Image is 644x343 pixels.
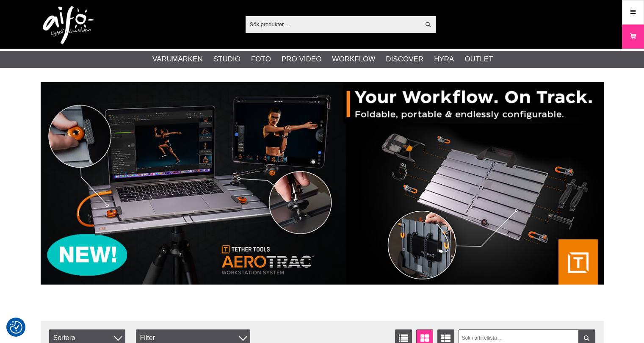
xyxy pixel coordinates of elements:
[43,6,94,44] img: logo.png
[282,54,321,65] a: Pro Video
[246,18,420,30] input: Sök produkter ...
[213,54,240,65] a: Studio
[41,82,604,285] img: Annons:007 banner-header-aerotrac-1390x500.jpg
[152,54,203,65] a: Varumärken
[251,54,271,65] a: Foto
[464,54,493,65] a: Outlet
[434,54,454,65] a: Hyra
[10,321,22,334] img: Revisit consent button
[386,54,423,65] a: Discover
[10,320,22,335] button: Samtyckesinställningar
[332,54,375,65] a: Workflow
